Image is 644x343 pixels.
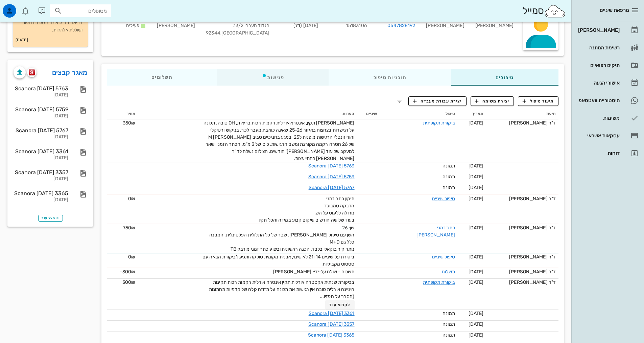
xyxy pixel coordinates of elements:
a: רשימת המתנה [574,40,641,56]
span: [DATE] [469,269,484,275]
div: [DATE] [14,92,68,98]
button: תיעוד טיפול [518,96,558,106]
span: בביקורת שנתית אקסטרה אורלית תקין אינטרה אורלית רקמות רכות תקינות היגיינה אורלית טובה אין רגישות א... [209,279,355,299]
span: תמונה [443,163,455,169]
div: עסקאות אשראי [577,133,620,138]
div: Scanora [DATE] 3357 [14,169,68,176]
div: [PERSON_NAME] [151,13,200,41]
div: פגישות [217,69,329,86]
span: 15183106 [346,23,367,28]
span: יצירת משימה [475,98,509,104]
a: משימות [574,110,641,126]
div: סמייל [522,4,566,18]
span: מרפאת שיניים [600,7,629,13]
a: עסקאות אשראי [574,128,641,144]
span: לקרוא עוד [329,302,350,307]
div: Scanora [DATE] 5767 [14,127,68,134]
span: תג [20,5,24,9]
span: תמונה [443,174,455,180]
span: [DATE] [469,332,484,338]
a: [PERSON_NAME] [574,22,641,38]
span: [GEOGRAPHIC_DATA] [220,30,270,36]
div: היסטוריית וואטסאפ [577,98,620,103]
a: Scanora [DATE] 5767 [309,185,355,190]
div: [PERSON_NAME] [470,13,519,41]
th: מחיר [107,109,138,119]
div: Scanora [DATE] 5763 [14,85,68,92]
span: [DATE] [469,225,484,231]
strong: 71 [295,23,300,28]
th: שיניים [357,109,380,119]
div: רשימת המתנה [577,45,620,50]
img: SmileCloud logo [544,4,566,18]
button: לקרוא עוד [325,300,355,310]
small: [DATE] [16,37,28,44]
span: , [220,30,221,36]
div: ד"ר [PERSON_NAME] [489,119,556,127]
a: ביקורת תקופתית [423,279,455,285]
span: פעילים [126,23,139,28]
button: הצג עוד [38,215,63,222]
a: ביקורת תקופתית [423,120,455,126]
span: 0₪ [128,196,135,202]
div: [DATE] [14,176,68,182]
th: טיפול [380,109,458,119]
span: [DATE] [469,196,484,202]
span: ביקורת על שיניים 14 ו21 לא שינוי, אבנית מקומית סולקה ותגיע לביקורת הבאה עם סטטוס מקביליות [202,254,354,267]
span: [DATE] [469,321,484,327]
span: , [233,23,234,28]
span: [DATE] [469,163,484,169]
span: [DATE] [469,311,484,316]
span: 350₪ [123,120,135,126]
a: 0547828192 [387,22,415,29]
img: scanora logo [29,69,35,75]
div: Scanora [DATE] 3365 [14,190,68,197]
p: בריאה בד"כ אינה נוטלת תרופות ושוללת אלרגיות. [18,19,82,34]
span: הגדוד העברי 13/2 [233,23,270,28]
a: כתר זמני [PERSON_NAME] [416,225,455,238]
div: תוכניות טיפול [329,69,451,86]
span: [DATE] [469,254,484,260]
span: [DATE] [469,174,484,180]
span: [DATE] [469,279,484,285]
div: [PERSON_NAME] [577,27,620,33]
span: תשלום - שולם על-ידי: [PERSON_NAME] [273,269,354,275]
span: [DATE] ( ) [293,23,318,28]
div: ד"ר [PERSON_NAME] [489,253,556,260]
div: [DATE] [14,197,68,203]
div: Scanora [DATE] 3361 [14,148,68,155]
div: דוחות [577,151,620,156]
span: [DATE] [469,120,484,126]
a: היסטוריית וואטסאפ [574,92,641,109]
div: [DATE] [14,155,68,161]
span: תמונה [443,332,455,338]
span: 0₪ [128,254,135,260]
a: טיפול שיניים [432,254,455,260]
button: יצירת עבודת מעבדה [408,96,466,106]
a: דוחות [574,145,641,161]
div: [DATE] [14,113,68,119]
span: תמונה [443,311,455,316]
a: תיקים רפואיים [574,57,641,73]
span: 92344 [206,30,220,36]
span: ‎-300₪ [120,269,136,275]
div: ד"ר [PERSON_NAME] [489,224,556,231]
div: [DATE] [14,134,68,140]
a: טיפול שיניים [432,196,455,202]
a: Scanora [DATE] 5759 [308,174,355,180]
div: ד"ר [PERSON_NAME] [489,279,556,286]
div: ד"ר [PERSON_NAME] [489,195,556,202]
span: שן: 26 השן עם טיפול [PERSON_NAME]. שבר של כל התלולית הפלטינלית. המבנה כלל גם M+D נותר קיר בוקאלי ... [209,225,354,252]
a: אישורי הגעה [574,75,641,91]
span: תמונה [443,185,455,190]
span: 750₪ [123,225,135,231]
div: ד"ר [PERSON_NAME] [489,268,556,275]
span: תיעוד טיפול [523,98,554,104]
span: יצירת עבודת מעבדה [413,98,462,104]
div: Scanora [DATE] 5759 [14,106,68,113]
span: [PERSON_NAME] תקין, אינטרא אורלית רקמות רכות בריאות, OH טובה. תלונה על רגישדות בצחצוח באיזור 25-2... [204,120,355,161]
a: Scanora [DATE] 3361 [309,311,355,316]
th: הערות [138,109,357,119]
div: תיקים רפואיים [577,63,620,68]
span: תיקון כתר זמני הדבקה טמבונד נוח לה ללעוס על השן בעוד שלושה חודשים שיקום קבוע במידה והכל תקין [259,196,354,223]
